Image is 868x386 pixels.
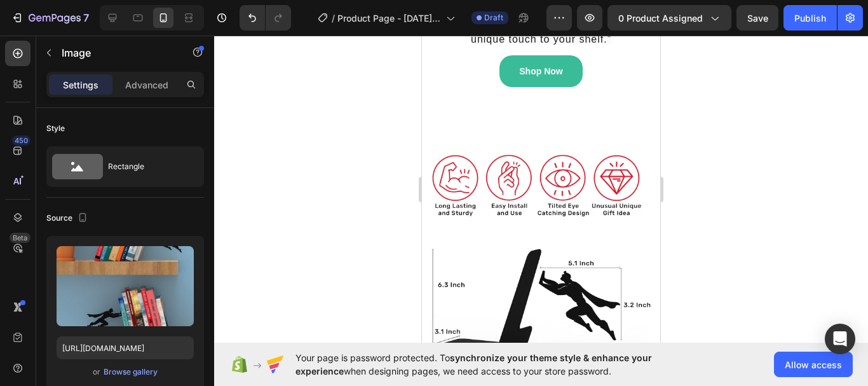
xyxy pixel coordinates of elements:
p: Advanced [125,78,168,92]
div: Undo/Redo [240,5,291,31]
div: Browse gallery [104,366,158,378]
img: preview-image [57,246,194,326]
span: Save [747,13,768,24]
div: Open Intercom Messenger [825,324,855,354]
div: Rectangle [108,152,186,181]
button: Save [736,5,778,31]
div: 450 [12,135,31,146]
button: 7 [5,5,95,31]
p: Image [62,45,170,60]
span: or [93,364,100,380]
div: Style [46,123,65,134]
button: 0 product assigned [607,5,731,31]
iframe: Design area [422,36,660,343]
input: https://example.com/image.jpg [57,336,194,359]
span: Product Page - [DATE] 20:50:35 [337,11,441,25]
div: Publish [794,11,826,25]
div: Source [46,210,90,227]
span: Draft [484,12,503,24]
span: / [332,11,335,25]
div: Beta [10,233,31,243]
p: Settings [63,78,98,92]
button: Publish [783,5,837,31]
span: 0 product assigned [618,11,703,25]
button: Allow access [774,352,853,377]
span: Your page is password protected. To when designing pages, we need access to your store password. [295,351,702,378]
button: Browse gallery [103,366,158,378]
p: 7 [83,10,89,25]
img: gempages_581799805664101091-33e89528-1b62-4753-a343-0813bcfd44fd.jpg [10,119,229,341]
span: Allow access [785,358,842,371]
span: synchronize your theme style & enhance your experience [295,352,652,376]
